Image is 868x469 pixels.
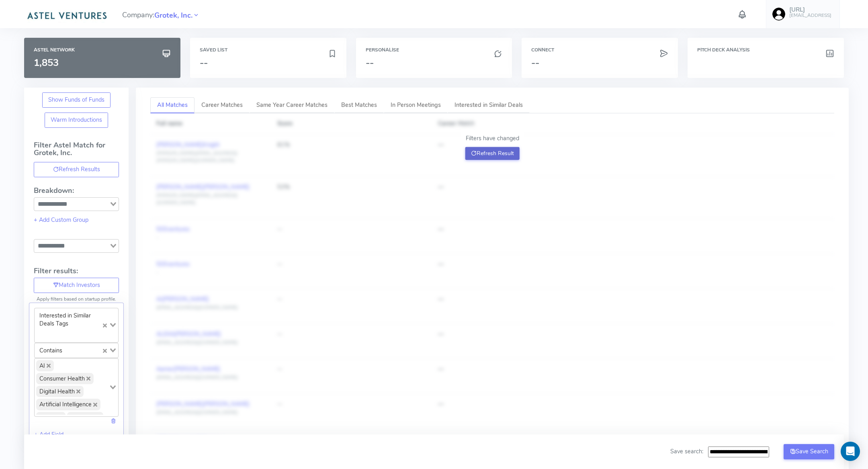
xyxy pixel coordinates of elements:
span: Grotek, Inc. [154,10,192,21]
span: Interested in Similar Deals Tags [36,310,100,329]
button: Match Investors [34,278,119,293]
div: 53% [277,183,426,192]
a: Grotek, Inc. [154,10,192,20]
span: All Matches [157,101,188,109]
td: — [432,177,834,219]
button: Show Funds of Funds [42,92,111,108]
span: Consumer Health [36,373,94,384]
th: Career Match [432,113,834,134]
button: Refresh Result [465,147,520,160]
div: Open Intercom Messenger [841,442,860,461]
div: -- [277,400,426,409]
h3: -- [531,57,668,68]
span: [PERSON_NAME] [162,295,209,303]
span: Artificial Intelligence [36,399,100,410]
span: [PERSON_NAME] [203,183,250,191]
button: Deselect AI [47,364,51,368]
input: Search for option [66,345,101,356]
span: Career Matches [201,101,243,109]
th: Full name [150,113,271,134]
div: 81% [277,141,426,150]
span: [EMAIL_ADDRESS][DOMAIN_NAME] [156,374,238,381]
a: ALEXA[PERSON_NAME] [156,330,221,338]
h3: -- [366,57,503,68]
h6: Connect [531,47,668,53]
div: -- [277,295,426,304]
span: Best Matches [341,101,377,109]
h6: [EMAIL_ADDRESS] [789,13,831,18]
a: Best Matches [334,97,384,114]
span: AI [36,360,54,371]
div: -- [277,330,426,339]
div: -- [277,225,426,234]
span: [PERSON_NAME] [174,330,221,338]
span: In Person Meetings [391,101,441,109]
span: - [156,234,158,241]
input: Search for option [35,241,108,251]
a: 500ventures [156,225,190,233]
span: -- [200,56,208,69]
a: Same Year Career Matches [250,97,334,114]
span: Contains [36,345,66,356]
div: -- [277,260,426,269]
div: Search for option [34,358,119,417]
div: -- [277,365,426,374]
span: Health IT [67,412,103,423]
td: — [432,359,834,394]
span: Company: [122,7,200,21]
span: Digital Health [36,386,84,397]
span: Save search: [670,447,703,455]
button: Clear Selected [103,321,107,330]
button: Save Search [784,444,834,459]
span: 1,853 [34,56,59,69]
div: Search for option [34,343,119,358]
h4: Filter Astel Match for Grotek, Inc. [34,141,119,162]
button: Refresh Results [34,162,119,177]
span: [EMAIL_ADDRESS][DOMAIN_NAME] [156,409,238,416]
a: Delete this field [111,417,116,425]
span: [PERSON_NAME] [174,365,220,373]
input: Search for option [35,331,101,340]
button: Warm Introductions [45,113,108,128]
h4: Breakdown: [34,187,119,195]
input: Search for option [35,199,108,209]
span: [PERSON_NAME][EMAIL_ADDRESS][PERSON_NAME][DOMAIN_NAME] [156,150,237,164]
div: Search for option [34,239,119,253]
a: [PERSON_NAME]Knight [156,141,219,149]
span: ventures [167,225,190,233]
span: - [156,269,158,276]
p: Filters have changed [465,134,520,143]
button: Deselect Artificial Intelligence [93,403,97,407]
span: [EMAIL_ADDRESS][DOMAIN_NAME] [156,304,238,311]
img: user-image [772,8,785,20]
td: — [432,324,834,359]
a: Career Matches [194,97,250,114]
h6: Saved List [200,47,337,53]
td: — [432,394,834,429]
th: Score [271,113,432,134]
a: AJ[PERSON_NAME] [156,295,209,303]
h4: Filter results: [34,267,119,275]
h6: Pitch Deck Analysis [697,47,834,53]
span: Health [36,412,66,423]
a: Interested in Similar Deals [448,97,530,114]
a: [PERSON_NAME][PERSON_NAME] [156,400,250,408]
span: Same Year Career Matches [256,101,328,109]
button: Clear Selected [103,346,107,355]
span: [PERSON_NAME] [203,400,250,408]
span: [PERSON_NAME][EMAIL_ADDRESS][DOMAIN_NAME] [156,192,237,206]
td: — [432,254,834,289]
a: In Person Meetings [384,97,448,114]
span: Knight [203,141,219,149]
p: Apply filters based on startup profile. [34,295,119,303]
span: ventures [167,260,190,268]
a: All Matches [150,97,194,114]
a: Aamer[PERSON_NAME] [156,365,220,373]
a: + Add Custom Group [34,216,88,224]
div: Search for option [34,308,119,343]
div: Search for option [34,197,119,211]
span: Interested in Similar Deals [454,101,523,109]
td: — [432,219,834,254]
button: Deselect Digital Health [76,389,80,393]
button: Deselect Consumer Health [86,377,90,381]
